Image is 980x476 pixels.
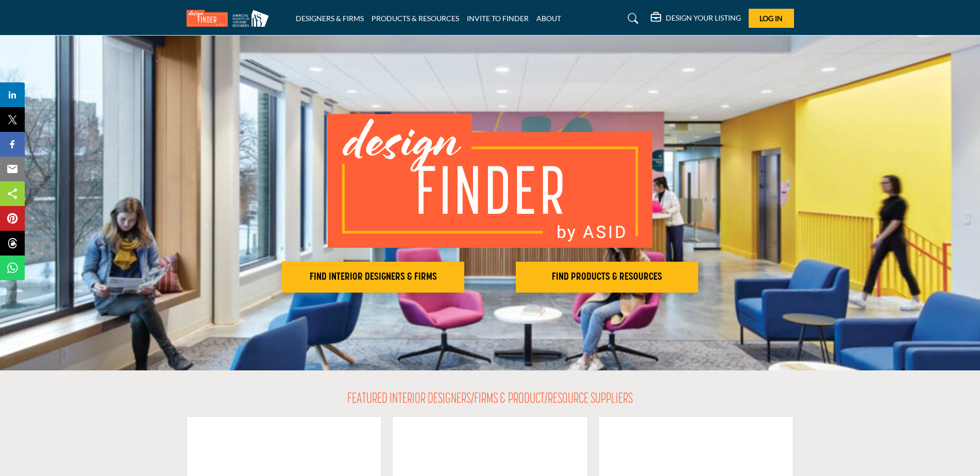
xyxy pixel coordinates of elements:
a: INVITE TO FINDER [467,14,529,23]
a: Search [618,10,645,27]
h2: FEATURED INTERIOR DESIGNERS/FIRMS & PRODUCT/RESOURCE SUPPLIERS [347,391,633,409]
img: image [328,114,652,248]
h5: DESIGN YOUR LISTING [666,13,741,23]
a: DESIGNERS & FIRMS [296,14,364,23]
button: FIND PRODUCTS & RESOURCES [516,262,698,293]
span: Log In [759,14,783,23]
button: Log In [749,9,794,28]
a: PRODUCTS & RESOURCES [371,14,459,23]
div: DESIGN YOUR LISTING [651,12,741,25]
img: Site Logo [187,10,274,27]
button: FIND INTERIOR DESIGNERS & FIRMS [282,262,464,293]
h2: FIND INTERIOR DESIGNERS & FIRMS [285,271,461,283]
a: ABOUT [536,14,561,23]
h2: FIND PRODUCTS & RESOURCES [519,271,695,283]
